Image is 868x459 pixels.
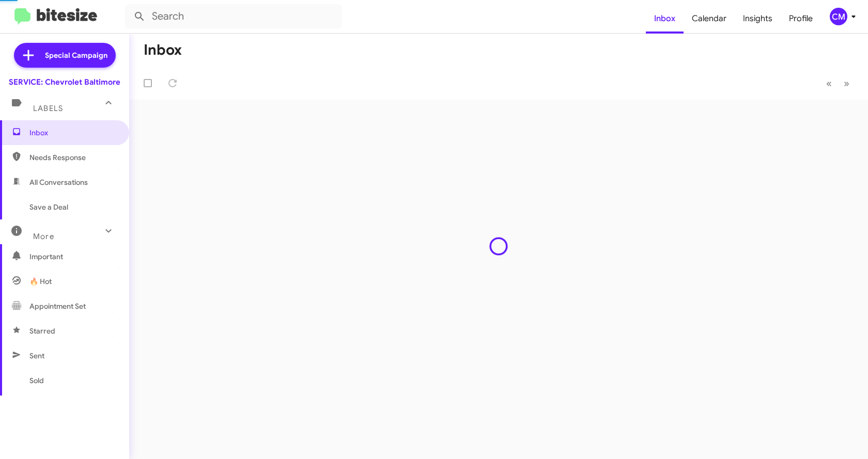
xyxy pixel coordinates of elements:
input: Search [125,4,342,29]
span: Labels [33,104,63,113]
a: Inbox [646,4,684,34]
span: Needs Response [29,152,117,163]
span: » [844,77,849,90]
button: Previous [820,73,838,94]
span: Inbox [29,128,117,138]
div: SERVICE: Chevrolet Baltimore [9,77,120,87]
a: Profile [781,4,821,34]
span: « [826,77,832,90]
span: 🔥 Hot [29,276,52,287]
button: CM [821,8,857,25]
span: More [33,232,54,241]
h1: Inbox [144,42,182,58]
span: All Conversations [29,177,88,187]
span: Save a Deal [29,202,68,212]
span: Sold [29,375,44,386]
span: Important [29,251,117,262]
button: Next [838,73,856,94]
span: Appointment Set [29,301,86,311]
span: Special Campaign [45,50,107,60]
div: CM [830,8,847,25]
span: Sent [29,351,44,361]
a: Insights [735,4,781,34]
span: Starred [29,326,55,336]
a: Calendar [684,4,735,34]
a: Special Campaign [14,43,116,68]
nav: Page navigation example [820,73,856,94]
